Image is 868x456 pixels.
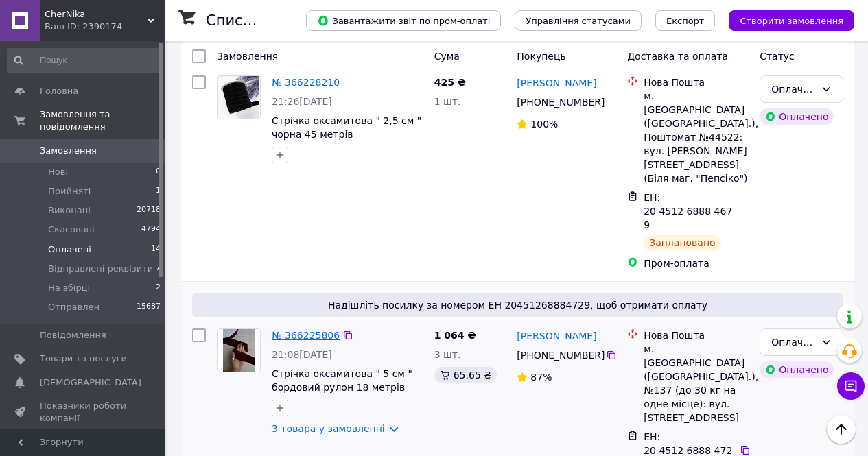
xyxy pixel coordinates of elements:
img: Фото товару [218,76,259,119]
span: [PHONE_NUMBER] [517,350,605,361]
button: Управління статусами [515,10,642,31]
div: Оплачено [760,361,834,378]
span: На збірці [48,282,90,294]
div: м. [GEOGRAPHIC_DATA] ([GEOGRAPHIC_DATA].), №137 (до 30 кг на одне місце): вул. [STREET_ADDRESS] [644,342,749,424]
a: № 366228210 [272,77,340,88]
div: 65.65 ₴ [434,367,497,383]
button: Експорт [655,10,716,31]
span: Відправлені реквізити [48,263,153,275]
span: 14 [151,243,161,256]
span: 1 064 ₴ [434,330,476,341]
span: 20718 [137,204,161,217]
div: Оплачено [771,335,815,350]
span: [PHONE_NUMBER] [517,97,605,108]
div: Оплачено [760,108,834,125]
a: Стрічка оксамитова " 5 см " бордовий рулон 18 метрів [272,368,412,393]
span: Покупець [517,51,565,62]
span: Оплачені [48,243,91,256]
span: 7 [156,263,161,275]
span: 21:26[DATE] [272,96,332,107]
span: Нові [48,166,68,178]
span: Замовлення [40,145,97,157]
a: Фото товару [217,75,261,119]
div: Пром-оплата [644,256,749,270]
div: Оплачено [771,82,815,97]
span: Замовлення та повідомлення [40,108,165,133]
span: Прийняті [48,185,91,197]
span: [DEMOGRAPHIC_DATA] [40,376,141,389]
span: CherNika [45,8,148,21]
span: 100% [530,119,558,130]
img: Фото товару [223,329,255,372]
span: 2 [156,282,161,294]
span: Надішліть посилку за номером ЕН 20451268884729, щоб отримати оплату [198,298,838,312]
span: Товари та послуги [40,352,127,365]
span: Доставка та оплата [627,51,728,62]
span: 21:08[DATE] [272,349,332,360]
span: Управління статусами [526,16,631,26]
span: Головна [40,85,78,97]
span: Статус [760,51,795,62]
span: 1 шт. [434,96,461,107]
div: Нова Пошта [644,75,749,89]
span: 4794 [141,224,161,236]
span: Замовлення [217,51,278,62]
button: Завантажити звіт по пром-оплаті [306,10,501,31]
button: Наверх [827,415,856,444]
a: Стрічка оксамитова " 2,5 см " чорна 45 метрів [272,115,421,140]
span: 425 ₴ [434,77,466,88]
div: Ваш ID: 2390174 [45,21,165,33]
span: 87% [530,372,552,383]
span: Виконані [48,204,91,217]
a: Фото товару [217,328,261,372]
a: № 366225806 [272,330,340,341]
a: [PERSON_NAME] [517,329,596,343]
input: Пошук [7,48,162,73]
span: ЕН: 20 4512 6888 4679 [644,192,732,230]
button: Створити замовлення [729,10,854,31]
span: Створити замовлення [740,16,843,26]
span: Завантажити звіт по пром-оплаті [317,14,490,27]
a: [PERSON_NAME] [517,76,596,90]
span: Експорт [666,16,705,26]
span: 15687 [137,301,161,313]
span: Скасовані [48,224,95,236]
a: Створити замовлення [715,14,854,25]
span: Показники роботи компанії [40,400,127,424]
button: Чат з покупцем [837,372,865,400]
span: Повідомлення [40,329,106,341]
span: Cума [434,51,460,62]
span: 1 [156,185,161,197]
span: Отправлен [48,301,99,313]
div: Заплановано [644,235,721,251]
h1: Список замовлень [206,12,345,29]
span: 3 шт. [434,349,461,360]
div: Нова Пошта [644,328,749,342]
span: 0 [156,166,161,178]
a: 3 товара у замовленні [272,423,385,434]
div: м. [GEOGRAPHIC_DATA] ([GEOGRAPHIC_DATA].), Поштомат №44522: вул. [PERSON_NAME][STREET_ADDRESS] (Б... [644,89,749,185]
